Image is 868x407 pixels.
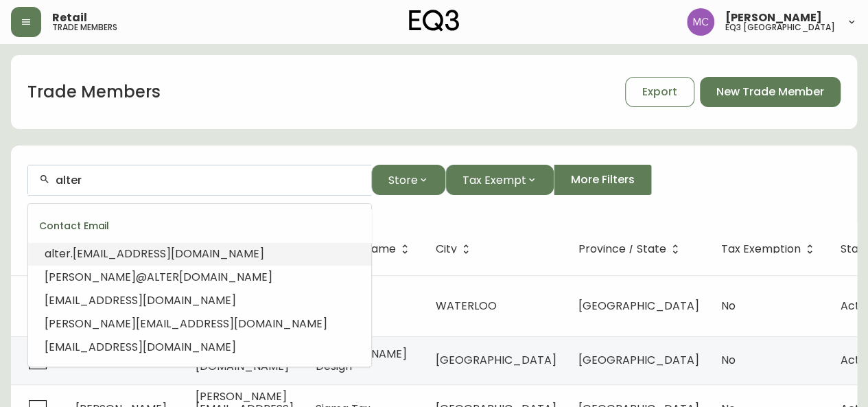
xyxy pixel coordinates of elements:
[554,165,652,195] button: More Filters
[45,316,327,332] span: [PERSON_NAME][EMAIL_ADDRESS][DOMAIN_NAME]
[721,243,819,255] span: Tax Exemption
[371,165,445,195] button: Store
[45,339,236,355] span: [EMAIL_ADDRESS][DOMAIN_NAME]
[642,84,677,100] span: Export
[725,23,835,32] h5: eq3 [GEOGRAPHIC_DATA]
[52,12,87,23] span: Retail
[625,77,694,107] button: Export
[45,246,71,261] span: alter
[721,245,801,253] span: Tax Exemption
[436,245,457,253] span: City
[725,12,822,23] span: [PERSON_NAME]
[445,165,554,195] button: Tax Exempt
[56,174,360,187] input: Search
[716,84,824,100] span: New Trade Member
[578,298,699,314] span: [GEOGRAPHIC_DATA]
[409,10,460,32] img: logo
[721,352,736,368] span: No
[71,246,264,261] span: .[EMAIL_ADDRESS][DOMAIN_NAME]
[578,245,666,253] span: Province / State
[436,298,497,314] span: WATERLOO
[28,359,371,392] div: Contact Name
[687,8,714,36] img: 6dbdb61c5655a9a555815750a11666cc
[388,172,418,189] span: Store
[578,352,699,368] span: [GEOGRAPHIC_DATA]
[52,23,117,32] h5: trade members
[45,292,236,308] span: [EMAIL_ADDRESS][DOMAIN_NAME]
[147,269,179,285] span: ALTER
[571,172,635,187] span: More Filters
[436,352,556,368] span: [GEOGRAPHIC_DATA]
[45,269,147,285] span: [PERSON_NAME]@
[721,298,736,314] span: No
[179,269,272,285] span: [DOMAIN_NAME]
[578,243,684,255] span: Province / State
[700,77,841,107] button: New Trade Member
[436,243,475,255] span: City
[28,209,371,242] div: Contact Email
[27,80,161,104] h1: Trade Members
[462,172,526,189] span: Tax Exempt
